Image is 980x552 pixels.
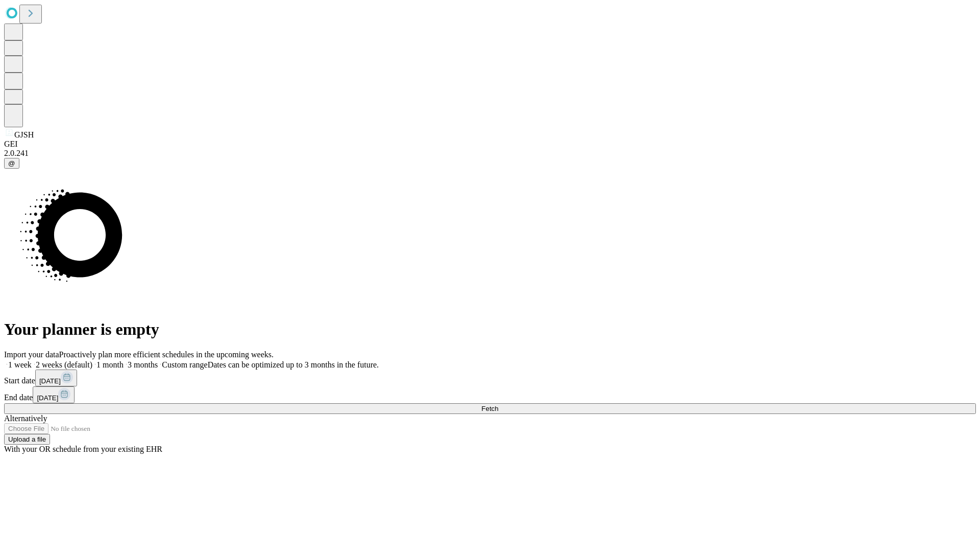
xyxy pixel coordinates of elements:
span: Import your data [4,350,59,359]
button: [DATE] [35,370,77,386]
span: With your OR schedule from your existing EHR [4,445,162,453]
span: 3 months [128,360,158,369]
span: [DATE] [39,377,61,385]
div: End date [4,386,976,403]
span: Dates can be optimized up to 3 months in the future. [208,360,379,369]
button: @ [4,158,19,169]
div: Start date [4,370,976,386]
span: 1 week [8,360,32,369]
span: @ [8,159,15,167]
span: Fetch [481,405,498,412]
button: [DATE] [33,386,75,403]
h1: Your planner is empty [4,320,976,339]
div: GEI [4,140,976,149]
button: Upload a file [4,434,50,445]
div: 2.0.241 [4,149,976,158]
span: [DATE] [37,394,58,402]
span: Custom range [162,360,207,369]
span: 2 weeks (default) [36,360,92,369]
span: Proactively plan more efficient schedules in the upcoming weeks. [59,350,274,359]
span: 1 month [96,360,124,369]
span: GJSH [14,130,34,139]
button: Fetch [4,403,976,414]
span: Alternatively [4,414,47,423]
